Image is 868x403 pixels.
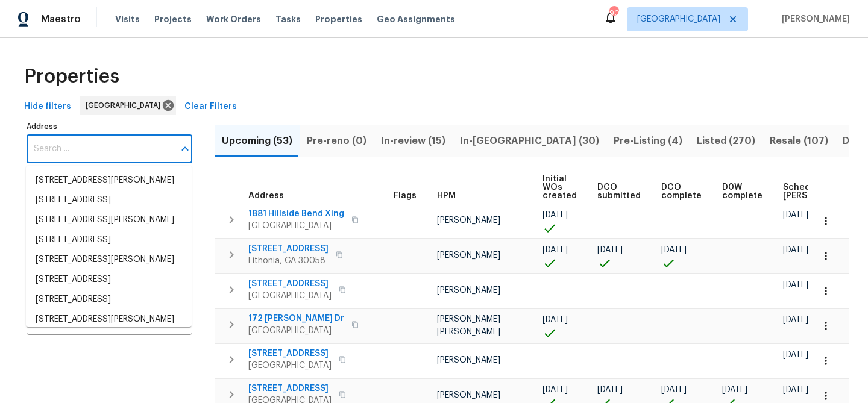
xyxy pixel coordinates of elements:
[41,13,81,25] span: Maestro
[394,192,417,200] span: Flags
[307,133,366,149] span: Pre-reno (0)
[24,70,119,83] span: Properties
[661,386,687,394] span: [DATE]
[80,96,176,115] div: [GEOGRAPHIC_DATA]
[26,210,192,230] li: [STREET_ADDRESS][PERSON_NAME]
[542,175,577,200] span: Initial WOs created
[722,183,763,200] span: D0W complete
[437,192,456,200] span: HPM
[248,192,284,200] span: Address
[248,208,344,220] span: 1881 Hillside Bend Xing
[437,251,500,260] span: [PERSON_NAME]
[377,13,455,25] span: Geo Assignments
[26,190,192,210] li: [STREET_ADDRESS]
[777,13,850,25] span: [PERSON_NAME]
[597,386,623,394] span: [DATE]
[115,13,140,25] span: Visits
[248,348,332,360] span: [STREET_ADDRESS]
[542,386,568,394] span: [DATE]
[315,13,362,25] span: Properties
[597,183,641,200] span: DCO submitted
[542,316,568,324] span: [DATE]
[248,383,332,395] span: [STREET_ADDRESS]
[180,96,242,118] button: Clear Filters
[542,211,568,219] span: [DATE]
[26,290,192,310] li: [STREET_ADDRESS]
[206,13,261,25] span: Work Orders
[27,123,192,130] label: Address
[26,250,192,270] li: [STREET_ADDRESS][PERSON_NAME]
[661,183,702,200] span: DCO complete
[460,133,599,149] span: In-[GEOGRAPHIC_DATA] (30)
[184,99,237,114] span: Clear Filters
[26,310,192,342] li: [STREET_ADDRESS][PERSON_NAME][PERSON_NAME]
[661,246,687,254] span: [DATE]
[248,220,344,232] span: [GEOGRAPHIC_DATA]
[248,325,344,337] span: [GEOGRAPHIC_DATA]
[783,316,808,324] span: [DATE]
[381,133,445,149] span: In-review (15)
[614,133,682,149] span: Pre-Listing (4)
[248,360,332,372] span: [GEOGRAPHIC_DATA]
[86,99,165,111] span: [GEOGRAPHIC_DATA]
[697,133,755,149] span: Listed (270)
[248,243,329,255] span: [STREET_ADDRESS]
[248,290,332,302] span: [GEOGRAPHIC_DATA]
[609,7,618,19] div: 90
[770,133,828,149] span: Resale (107)
[437,391,500,399] span: [PERSON_NAME]
[154,13,192,25] span: Projects
[27,135,174,163] input: Search ...
[542,246,568,254] span: [DATE]
[783,351,808,359] span: [DATE]
[248,255,329,267] span: Lithonia, GA 30058
[722,386,747,394] span: [DATE]
[437,315,500,336] span: [PERSON_NAME] [PERSON_NAME]
[783,386,808,394] span: [DATE]
[597,246,623,254] span: [DATE]
[26,170,192,190] li: [STREET_ADDRESS][PERSON_NAME]
[783,211,808,219] span: [DATE]
[26,270,192,290] li: [STREET_ADDRESS]
[637,13,720,25] span: [GEOGRAPHIC_DATA]
[783,281,808,289] span: [DATE]
[248,313,344,325] span: 172 [PERSON_NAME] Dr
[26,230,192,250] li: [STREET_ADDRESS]
[275,15,301,23] span: Tasks
[783,246,808,254] span: [DATE]
[248,278,332,290] span: [STREET_ADDRESS]
[437,356,500,364] span: [PERSON_NAME]
[19,96,76,118] button: Hide filters
[437,216,500,225] span: [PERSON_NAME]
[783,183,851,200] span: Scheduled [PERSON_NAME]
[177,140,193,157] button: Close
[24,99,71,114] span: Hide filters
[437,286,500,295] span: [PERSON_NAME]
[222,133,292,149] span: Upcoming (53)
